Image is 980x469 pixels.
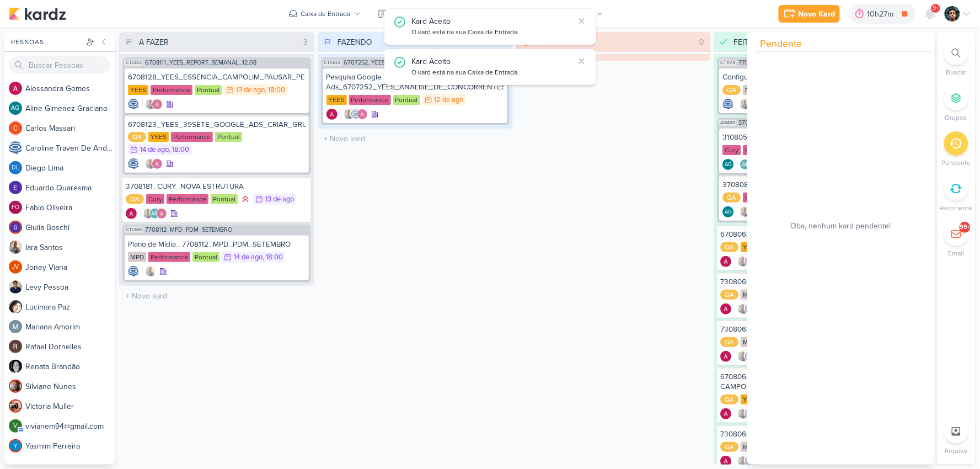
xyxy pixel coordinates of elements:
[738,408,749,419] img: Iara Santos
[740,159,751,170] div: Aline Gimenez Graciano
[25,440,115,452] div: Y a s m i m F e r r e i r a
[25,321,115,333] div: M a r i a n a A m o r i m
[25,341,115,353] div: R a f a e l D o r n e l l e s
[9,399,22,413] img: Victoria Muller
[735,351,762,362] div: Colaboradores: Iara Santos, Caroline Traven De Andrade, Alessandra Gomes
[9,439,22,452] img: Yasmim Ferreira
[942,158,971,168] p: Pendente
[739,60,820,66] span: 7707181_MPD_PDM_AGOSTO
[738,303,749,315] img: Iara Santos
[25,202,115,214] div: F a b i o O l i v e i r a
[326,109,338,120] div: Criador(a): Alessandra Gomes
[126,182,308,191] div: 3708181_CURY_NOVA ESTRUTURA
[940,203,973,213] p: Recorrente
[723,145,741,155] div: Cury
[142,158,163,169] div: Colaboradores: Iara Santos, Alessandra Gomes
[721,351,732,362] div: Criador(a): Alessandra Gomes
[945,446,968,456] p: Arquivo
[9,82,22,95] img: Alessandra Gomes
[723,206,734,217] div: Aline Gimenez Graciano
[128,120,306,130] div: 6708123_YEES_39SETE_GOOGLE_ADS_CRIAR_GRUPO_DE_ANÚNCIOS
[142,99,163,110] div: Colaboradores: Iara Santos, Alessandra Gomes
[171,132,213,142] div: Performance
[326,72,504,92] div: Pesquisa Google Ads_6707252_YEES_ANALISE_DE_CONCORRENTES
[9,380,22,393] img: Silviane Nunes
[126,208,137,219] div: Criador(a): Alessandra Gomes
[128,72,306,82] div: 6708128_YEES_ESSENCIA_CAMPOLIM_PAUSAR_PEÇA_FACHADA
[721,429,903,439] div: 7308062_MPD_NEO ALPHAVILLE_PAUSAR PMAX
[357,109,368,120] img: Alessandra Gomes
[341,109,368,120] div: Colaboradores: Iara Santos, Caroline Traven De Andrade, Alessandra Gomes
[9,300,22,313] img: Lucimara Paz
[9,37,84,47] div: Pessoas
[25,103,115,114] div: A l i n e G i m e n e z G r a c i a n o
[745,408,756,419] img: Caroline Traven De Andrade
[721,277,903,287] div: 7308061_MPD_ANDRÔMEDA_QUEBRA CAMPANHAS
[25,262,115,273] div: J o n e y V i a n a
[128,99,139,110] img: Caroline Traven De Andrade
[740,206,751,217] img: Iara Santos
[743,193,762,202] div: Cury
[742,162,749,168] p: AG
[721,256,732,267] div: Criador(a): Alessandra Gomes
[721,408,732,419] div: Criador(a): Alessandra Gomes
[152,99,163,110] img: Alessandra Gomes
[148,252,190,262] div: Performance
[145,99,156,110] img: Iara Santos
[263,254,283,261] div: , 18:00
[25,142,115,154] div: C a r o l i n e T r a v e n D e A n d r a d e
[735,456,762,467] div: Colaboradores: Iara Santos, Caroline Traven De Andrade, Alessandra Gomes
[9,201,22,214] div: Fabio Oliveira
[933,4,939,13] span: 9+
[737,99,751,110] div: Colaboradores: Iara Santos
[344,109,355,120] img: Iara Santos
[152,211,159,217] p: AG
[25,122,115,134] div: C a r l o s M a s s a r i
[9,102,22,115] div: Aline Gimenez Graciano
[9,121,22,135] img: Carlos Massari
[723,180,901,190] div: 3708081_CURY_CAMPANHA_DE_CONTRATAÇÃO_RJ
[121,288,312,304] input: + Novo kard
[126,208,137,219] img: Alessandra Gomes
[299,36,312,48] div: 3
[9,419,22,433] div: vivianem94@gmail.com
[25,242,115,253] div: I a r a S a n t o s
[350,109,361,120] img: Caroline Traven De Andrade
[725,210,732,215] p: AG
[725,162,732,168] p: AG
[946,67,967,77] p: Buscar
[323,60,342,66] span: CT1303
[140,146,169,153] div: 14 de ago
[344,60,473,66] span: 6707252_YEES_ANALISE_DE_CONCORRENTES
[149,208,160,219] div: Aline Gimenez Graciano
[152,158,163,169] img: Alessandra Gomes
[25,83,115,94] div: A l e s s a n d r a G o m e s
[128,85,148,95] div: YEES
[721,351,732,362] img: Alessandra Gomes
[945,6,960,22] img: Nelito Junior
[721,324,903,334] div: 7308063_MPD_FLORÁ_LIMITAR CAMPANHA
[25,222,115,233] div: G i u l i a B o s c h i
[9,241,22,254] img: Iara Santos
[9,181,22,194] img: Eduardo Quaresma
[721,303,732,315] div: Criador(a): Alessandra Gomes
[723,206,734,217] div: Criador(a): Aline Gimenez Graciano
[145,60,256,66] span: 6708111_YEES_REPORT_SEMANAL_12.08
[721,442,739,452] div: QA
[745,303,756,315] img: Caroline Traven De Andrade
[143,208,154,219] img: Iara Santos
[145,158,156,169] img: Iara Santos
[741,337,759,347] div: MPD
[128,99,139,110] div: Criador(a): Caroline Traven De Andrade
[721,256,732,267] img: Alessandra Gomes
[320,131,511,147] input: + Novo kard
[151,85,192,95] div: Performance
[240,194,251,205] div: Prioridade Alta
[743,85,762,95] div: MPD
[737,159,758,170] div: Colaboradores: Aline Gimenez Graciano, Alessandra Gomes
[25,182,115,194] div: E d u a r d o Q u a r e s m a
[721,456,732,467] div: Criador(a): Alessandra Gomes
[215,132,242,142] div: Pontual
[723,159,734,170] div: Aline Gimenez Graciano
[25,381,115,392] div: S i l v i a n e N u n e s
